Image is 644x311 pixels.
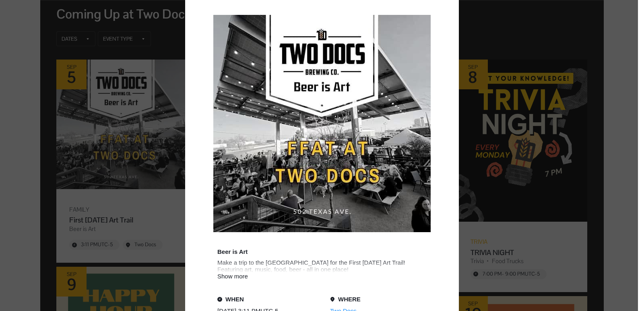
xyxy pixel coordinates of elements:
[217,259,427,273] div: Make a trip to the [GEOGRAPHIC_DATA] for the First [DATE] Art Trail! Featuring art, music, food, ...
[217,248,427,255] div: Event tags
[225,296,244,303] div: When
[213,15,431,232] img: Picture for 'First Friday Art Trail' event
[338,296,361,303] div: Where
[217,273,427,280] div: Show more
[217,248,248,255] div: Beer is Art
